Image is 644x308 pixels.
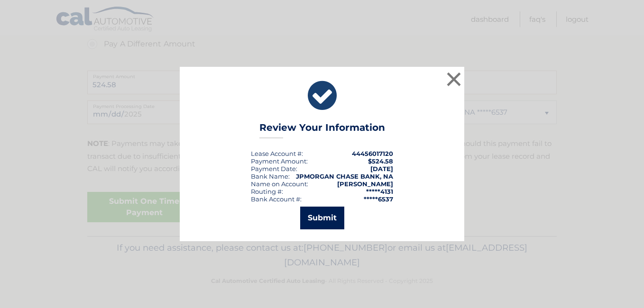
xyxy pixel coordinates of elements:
[251,165,296,172] span: Payment Date
[444,70,463,89] button: ×
[251,188,283,195] div: Routing #:
[368,157,393,165] span: $524.58
[352,150,393,157] strong: 44456017120
[296,172,393,180] strong: JPMORGAN CHASE BANK, NA
[370,165,393,172] span: [DATE]
[251,165,297,172] div: :
[251,195,302,203] div: Bank Account #:
[300,207,344,229] button: Submit
[259,122,385,138] h3: Review Your Information
[251,157,308,165] div: Payment Amount:
[337,180,393,188] strong: [PERSON_NAME]
[251,172,290,180] div: Bank Name:
[251,180,308,188] div: Name on Account:
[251,150,303,157] div: Lease Account #:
